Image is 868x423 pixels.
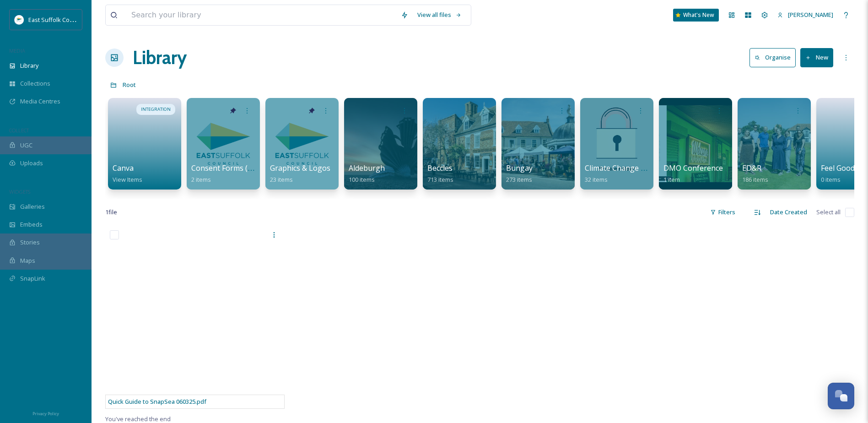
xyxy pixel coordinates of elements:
span: Canva [113,163,134,173]
a: Bungay273 items [506,164,533,184]
div: Date Created [766,203,812,221]
a: [PERSON_NAME] [773,6,838,24]
span: Bungay [506,163,533,173]
a: What's New [673,9,719,22]
span: Select all [816,208,841,217]
span: 273 items [506,175,532,184]
span: UGC [20,141,32,150]
a: View all files [413,6,466,24]
span: Privacy Policy [32,411,59,417]
span: 2 items [191,175,211,184]
span: 23 items [270,175,293,184]
span: You've reached the end [105,415,171,423]
span: COLLECT [9,127,29,134]
span: Climate Change & Sustainability [585,163,694,173]
span: 0 items [821,175,841,184]
span: WIDGETS [9,188,30,195]
span: Stories [20,238,40,247]
img: ESC%20Logo.png [15,15,24,24]
span: Aldeburgh [349,163,385,173]
a: Organise [749,48,800,67]
span: View Items [113,175,142,184]
span: Consent Forms (Template) [191,163,283,173]
span: Maps [20,256,35,265]
span: MEDIA [9,47,25,54]
button: Organise [749,48,796,67]
a: Beccles713 items [427,164,453,184]
button: Open Chat [828,383,854,409]
span: Library [20,61,38,70]
span: Media Centres [20,97,60,106]
a: Climate Change & Sustainability32 items [585,164,694,184]
span: Graphics & Logos [270,163,330,173]
a: Privacy Policy [32,407,59,418]
span: DMO Conference [663,163,723,173]
a: Root [123,79,136,90]
span: INTEGRATION [141,106,171,113]
a: Aldeburgh100 items [349,164,385,184]
a: Library [133,44,187,71]
span: East Suffolk Council [28,15,82,24]
span: Beccles [427,163,453,173]
button: New [800,48,833,67]
span: Galleries [20,202,45,211]
span: Collections [20,79,50,88]
span: 100 items [349,175,375,184]
a: ED&R186 items [742,164,768,184]
a: INTEGRATIONCanvaView Items [105,93,184,190]
span: 713 items [427,175,453,184]
span: Uploads [20,159,43,168]
a: DMO Conference1 item [663,164,723,184]
span: SnapLink [20,274,45,283]
span: Root [123,81,136,89]
span: Quick Guide to SnapSea 060325.pdf [108,397,206,406]
span: 1 item [663,175,680,184]
input: Search your library [127,5,396,25]
a: Graphics & Logos23 items [270,164,330,184]
span: ED&R [742,163,761,173]
span: 32 items [585,175,608,184]
span: Embeds [20,220,43,229]
span: 186 items [742,175,768,184]
span: 1 file [105,208,117,217]
span: [PERSON_NAME] [788,11,833,19]
a: Consent Forms (Template)2 items [191,164,283,184]
div: Filters [706,203,740,221]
